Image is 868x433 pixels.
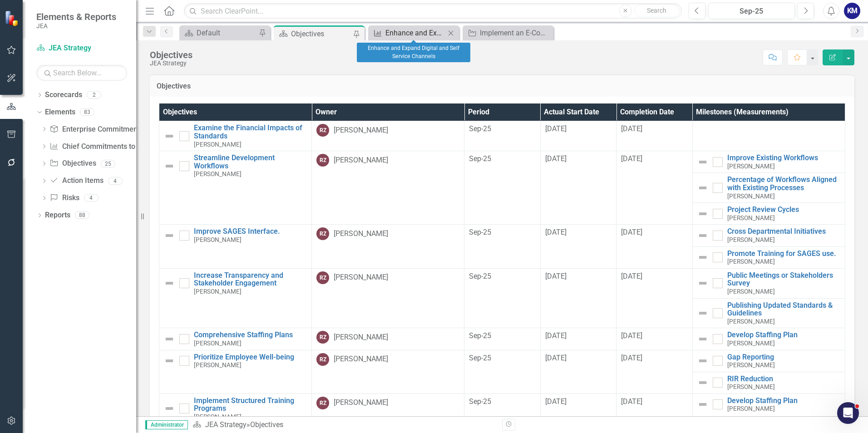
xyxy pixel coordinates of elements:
[164,131,175,142] img: Not Defined
[692,350,845,372] td: Double-Click to Edit Right Click for Context Menu
[727,250,840,258] a: Promote Training for SAGES use.
[727,154,840,162] a: Improve Existing Workflows
[647,7,666,14] span: Search
[334,354,388,364] div: [PERSON_NAME]
[197,27,256,39] div: Default
[727,362,775,369] small: [PERSON_NAME]
[316,154,329,167] div: RZ
[334,332,388,343] div: [PERSON_NAME]
[621,354,642,362] span: [DATE]
[316,397,329,409] div: RZ
[616,394,693,423] td: Double-Click to Edit
[205,420,247,429] a: JEA Strategy
[545,272,567,280] span: [DATE]
[697,399,708,410] img: Not Defined
[540,394,616,423] td: Double-Click to Edit
[545,124,567,133] span: [DATE]
[697,377,708,388] img: Not Defined
[194,154,307,170] a: Streamline Development Workflows
[692,225,845,246] td: Double-Click to Edit Right Click for Context Menu
[194,362,242,369] small: [PERSON_NAME]
[145,420,188,429] span: Administrator
[108,177,123,185] div: 4
[194,124,307,140] a: Examine the Financial Impacts of Standards
[164,334,175,344] img: Not Defined
[469,331,536,341] div: Sep-25
[49,176,103,186] a: Action Items
[36,65,127,81] input: Search Below...
[697,157,708,167] img: Not Defined
[194,141,242,148] small: [PERSON_NAME]
[469,397,536,407] div: Sep-25
[697,355,708,366] img: Not Defined
[844,3,860,19] div: KM
[357,43,470,62] div: Enhance and Expand Digital and Self Service Channels
[291,28,351,39] div: Objectives
[692,203,845,225] td: Double-Click to Edit Right Click for Context Menu
[545,154,567,163] span: [DATE]
[49,158,96,169] a: Objectives
[334,229,388,239] div: [PERSON_NAME]
[545,397,567,406] span: [DATE]
[692,173,845,203] td: Double-Click to Edit Right Click for Context Menu
[312,121,464,151] td: Double-Click to Edit
[194,288,242,295] small: [PERSON_NAME]
[727,163,775,170] small: [PERSON_NAME]
[540,268,616,328] td: Double-Click to Edit
[545,354,567,362] span: [DATE]
[159,225,312,268] td: Double-Click to Edit Right Click for Context Menu
[164,403,175,414] img: Not Defined
[621,154,642,163] span: [DATE]
[194,340,242,347] small: [PERSON_NAME]
[697,208,708,219] img: Not Defined
[727,397,840,405] a: Develop Staffing Plan
[469,154,536,164] div: Sep-25
[469,353,536,364] div: Sep-25
[164,161,175,172] img: Not Defined
[616,151,693,225] td: Double-Click to Edit
[101,160,115,167] div: 25
[312,225,464,268] td: Double-Click to Edit
[164,230,175,241] img: Not Defined
[385,27,445,39] div: Enhance and Expand Digital and Self Service Channels
[616,350,693,394] td: Double-Click to Edit
[159,394,312,423] td: Double-Click to Edit Right Click for Context Menu
[192,420,495,430] div: »
[621,397,642,406] span: [DATE]
[159,121,312,151] td: Double-Click to Edit Right Click for Context Menu
[692,268,845,298] td: Double-Click to Edit Right Click for Context Menu
[727,193,775,200] small: [PERSON_NAME]
[49,124,178,135] a: Enterprise Commitments to Actions
[727,318,775,325] small: [PERSON_NAME]
[545,228,567,236] span: [DATE]
[36,11,116,22] span: Elements & Reports
[4,10,21,27] img: ClearPoint Strategy
[469,124,536,134] div: Sep-25
[45,90,82,100] a: Scorecards
[540,121,616,151] td: Double-Click to Edit
[182,27,256,39] a: Default
[697,334,708,344] img: Not Defined
[370,27,445,39] a: Enhance and Expand Digital and Self Service Channels
[164,278,175,289] img: Not Defined
[621,228,642,236] span: [DATE]
[312,268,464,328] td: Double-Click to Edit
[727,215,775,221] small: [PERSON_NAME]
[540,151,616,225] td: Double-Click to Edit
[697,278,708,289] img: Not Defined
[159,268,312,328] td: Double-Click to Edit Right Click for Context Menu
[545,331,567,340] span: [DATE]
[692,328,845,350] td: Double-Click to Edit Right Click for Context Menu
[159,328,312,350] td: Double-Click to Edit Right Click for Context Menu
[159,350,312,394] td: Double-Click to Edit Right Click for Context Menu
[334,155,388,166] div: [PERSON_NAME]
[540,328,616,350] td: Double-Click to Edit
[312,394,464,423] td: Double-Click to Edit
[164,355,175,366] img: Not Defined
[312,328,464,350] td: Double-Click to Edit
[316,353,329,366] div: RZ
[727,206,840,214] a: Project Review Cycles
[697,230,708,241] img: Not Defined
[80,108,94,116] div: 83
[316,227,329,240] div: RZ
